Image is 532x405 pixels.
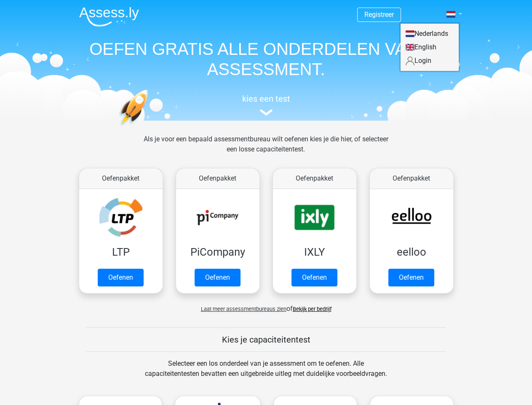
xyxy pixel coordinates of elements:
h1: OEFEN GRATIS ALLE ONDERDELEN VAN JE ASSESSMENT. [72,39,460,79]
span: Laat meer assessmentbureaus zien [201,306,286,312]
a: Oefenen [291,269,337,286]
a: Oefenen [195,269,241,286]
h5: kies een test [72,94,460,104]
a: kies een test [72,94,460,116]
h5: Kies je capaciteitentest [86,335,446,345]
a: English [401,40,459,54]
img: oefenen [119,89,181,166]
div: Als je voor een bepaald assessmentbureau wilt oefenen kies je die hier, of selecteer een losse ca... [137,134,395,165]
img: assessment [260,109,273,116]
div: of [72,297,460,314]
img: Assessly [79,7,139,27]
a: Bekijk per bedrijf [293,306,331,312]
a: Oefenen [98,269,144,286]
a: Nederlands [401,27,459,40]
div: Selecteer een los onderdeel van je assessment om te oefenen. Alle capaciteitentesten bevatten een... [137,359,395,389]
a: Oefenen [388,269,434,286]
a: Login [401,54,459,67]
a: Registreer [364,11,394,19]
